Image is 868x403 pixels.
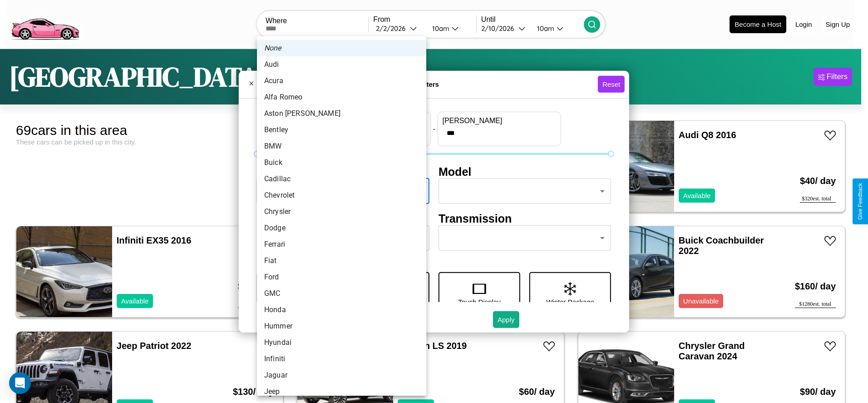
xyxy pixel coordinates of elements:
[257,56,426,73] li: Audi
[257,236,426,253] li: Ferrari
[9,372,31,394] div: Open Intercom Messenger
[257,204,426,220] li: Chrysler
[257,269,426,285] li: Ford
[257,187,426,204] li: Chevrolet
[257,122,426,138] li: Bentley
[257,138,426,154] li: BMW
[857,183,863,220] div: Give Feedback
[257,285,426,302] li: GMC
[257,220,426,236] li: Dodge
[257,334,426,351] li: Hyundai
[257,383,426,400] li: Jeep
[257,105,426,122] li: Aston [PERSON_NAME]
[257,318,426,334] li: Hummer
[257,89,426,105] li: Alfa Romeo
[257,302,426,318] li: Honda
[257,253,426,269] li: Fiat
[257,367,426,383] li: Jaguar
[257,73,426,89] li: Acura
[264,43,281,54] em: None
[257,154,426,171] li: Buick
[257,171,426,187] li: Cadillac
[257,351,426,367] li: Infiniti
